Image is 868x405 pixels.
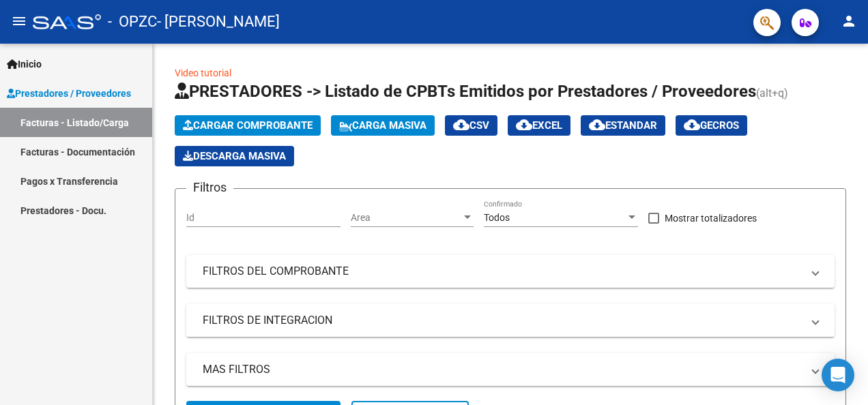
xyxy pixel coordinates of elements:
mat-icon: person [841,13,857,29]
mat-icon: cloud_download [453,117,469,133]
mat-icon: cloud_download [684,117,700,133]
span: PRESTADORES -> Listado de CPBTs Emitidos por Prestadores / Proveedores [175,82,756,101]
button: Gecros [676,115,747,136]
span: EXCEL [516,119,562,132]
span: Cargar Comprobante [183,119,313,132]
span: CSV [453,119,489,132]
span: - [PERSON_NAME] [157,7,280,37]
mat-panel-title: FILTROS DEL COMPROBANTE [203,264,802,279]
mat-expansion-panel-header: FILTROS DE INTEGRACION [186,304,835,337]
button: EXCEL [508,115,570,136]
a: Video tutorial [175,67,231,78]
button: Carga Masiva [331,115,435,136]
span: Estandar [589,119,657,132]
span: Area [351,212,461,224]
h3: Filtros [186,178,233,197]
div: Open Intercom Messenger [822,359,854,391]
app-download-masive: Descarga masiva de comprobantes (adjuntos) [175,146,294,166]
span: Gecros [684,119,739,132]
mat-expansion-panel-header: FILTROS DEL COMPROBANTE [186,255,835,288]
span: Descarga Masiva [183,150,286,162]
button: Descarga Masiva [175,146,294,166]
mat-icon: cloud_download [589,117,605,133]
span: Todos [484,212,510,223]
button: CSV [445,115,497,136]
span: Mostrar totalizadores [665,210,757,226]
mat-panel-title: FILTROS DE INTEGRACION [203,313,802,328]
button: Estandar [581,115,665,136]
span: (alt+q) [756,87,788,100]
mat-expansion-panel-header: MAS FILTROS [186,353,835,386]
span: - OPZC [108,7,157,37]
span: Prestadores / Proveedores [7,86,131,101]
mat-icon: menu [11,13,27,29]
span: Inicio [7,57,42,72]
button: Cargar Comprobante [175,115,321,136]
span: Carga Masiva [339,119,426,132]
mat-icon: cloud_download [516,117,532,133]
mat-panel-title: MAS FILTROS [203,362,802,377]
